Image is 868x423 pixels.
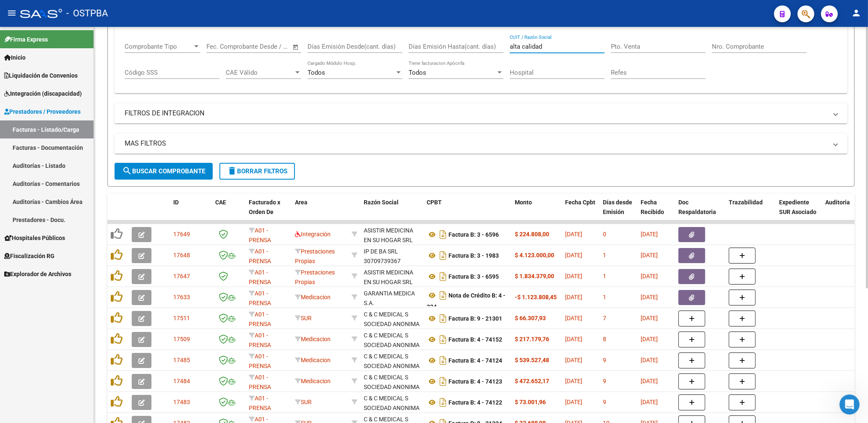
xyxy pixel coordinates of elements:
[295,399,312,405] span: SUR
[448,378,502,385] strong: Factura B: 4 - 74123
[364,394,420,411] div: 30707174702
[4,107,81,116] span: Prestadores / Proveedores
[66,4,108,23] span: - OSTPBA
[364,199,399,206] span: Razón Social
[215,199,226,206] span: CAE
[675,193,725,230] datatable-header-cell: Doc Respaldatoria
[603,399,606,405] span: 9
[295,378,331,384] span: Medicacion
[248,43,289,50] input: Fecha fin
[779,199,816,215] span: Expediente SUR Asociado
[295,248,335,264] span: Prestaciones Propias
[448,357,502,364] strong: Factura B: 4 - 74124
[448,252,499,259] strong: Factura B: 3 - 1983
[245,193,292,230] datatable-header-cell: Facturado x Orden De
[637,193,675,230] datatable-header-cell: Fecha Recibido
[249,395,271,411] span: A01 - PRENSA
[603,315,606,321] span: 7
[641,273,658,279] span: [DATE]
[4,53,26,62] span: Inicio
[364,268,420,287] div: ASISTIR MEDICINA EN SU HOGAR SRL
[4,71,78,80] span: Liquidación de Convenios
[227,167,287,175] span: Borrar Filtros
[173,273,190,279] span: 17647
[438,289,448,302] i: Descargar documento
[565,357,582,363] span: [DATE]
[249,199,280,215] span: Facturado x Orden De
[565,336,582,342] span: [DATE]
[249,353,271,369] span: A01 - PRENSA
[295,231,331,238] span: Integración
[173,378,190,384] span: 17484
[295,269,335,285] span: Prestaciones Propias
[641,357,658,363] span: [DATE]
[511,193,562,230] datatable-header-cell: Monto
[308,69,325,76] span: Todos
[515,294,557,300] strong: -$ 1.123.808,45
[565,199,595,206] span: Fecha Cpbt
[438,249,448,262] i: Descargar documento
[427,292,506,310] strong: Nota de Crédito B: 4 - 324
[295,336,331,342] span: Medicacion
[4,89,82,98] span: Integración (discapacidad)
[448,273,499,280] strong: Factura B: 3 - 6595
[438,228,448,241] i: Descargar documento
[641,315,658,321] span: [DATE]
[448,336,502,343] strong: Factura B: 4 - 74152
[641,231,658,238] span: [DATE]
[603,294,606,300] span: 1
[173,357,190,363] span: 17485
[515,231,549,238] strong: $ 224.808,00
[125,109,827,118] mat-panel-title: FILTROS DE INTEGRACION
[565,378,582,384] span: [DATE]
[364,226,420,243] div: 30709082643
[364,373,420,392] div: C & C MEDICAL S SOCIEDAD ANONIMA
[515,252,554,258] strong: $ 4.123.000,00
[600,193,637,230] datatable-header-cell: Días desde Emisión
[641,378,658,384] span: [DATE]
[603,252,606,258] span: 1
[603,336,606,342] span: 8
[364,289,420,308] div: GARANTIA MEDICA S.A.
[249,248,271,264] span: A01 - PRENSA
[438,270,448,283] i: Descargar documento
[291,42,301,52] button: Open calendar
[641,294,658,300] span: [DATE]
[295,294,331,300] span: Medicacion
[603,231,606,238] span: 0
[125,139,827,148] mat-panel-title: MAS FILTROS
[448,231,499,238] strong: Factura B: 3 - 6596
[364,289,420,306] div: 30708074949
[170,193,212,230] datatable-header-cell: ID
[515,315,546,321] strong: $ 66.307,93
[173,315,190,321] span: 17511
[364,331,420,348] div: 30707174702
[603,357,606,363] span: 9
[562,193,600,230] datatable-header-cell: Fecha Cpbt
[249,290,271,306] span: A01 - PRENSA
[4,35,48,44] span: Firma Express
[122,167,205,175] span: Buscar Comprobante
[641,336,658,342] span: [DATE]
[565,294,582,300] span: [DATE]
[364,352,420,371] div: C & C MEDICAL S SOCIEDAD ANONIMA
[125,43,193,50] span: Comprobante Tipo
[641,199,664,215] span: Fecha Recibido
[173,294,190,300] span: 17633
[364,352,420,369] div: 30707174702
[364,373,420,390] div: 30707174702
[364,310,420,327] div: 30707174702
[438,375,448,388] i: Descargar documento
[603,199,632,215] span: Días desde Emisión
[825,199,850,206] span: Auditoria
[4,269,71,279] span: Explorador de Archivos
[364,394,420,413] div: C & C MEDICAL S SOCIEDAD ANONIMA
[249,227,271,243] span: A01 - PRENSA
[641,252,658,258] span: [DATE]
[448,399,502,406] strong: Factura B: 4 - 74122
[115,103,847,123] mat-expansion-panel-header: FILTROS DE INTEGRACION
[515,336,549,342] strong: $ 217.179,76
[603,273,606,279] span: 1
[565,252,582,258] span: [DATE]
[219,163,295,180] button: Borrar Filtros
